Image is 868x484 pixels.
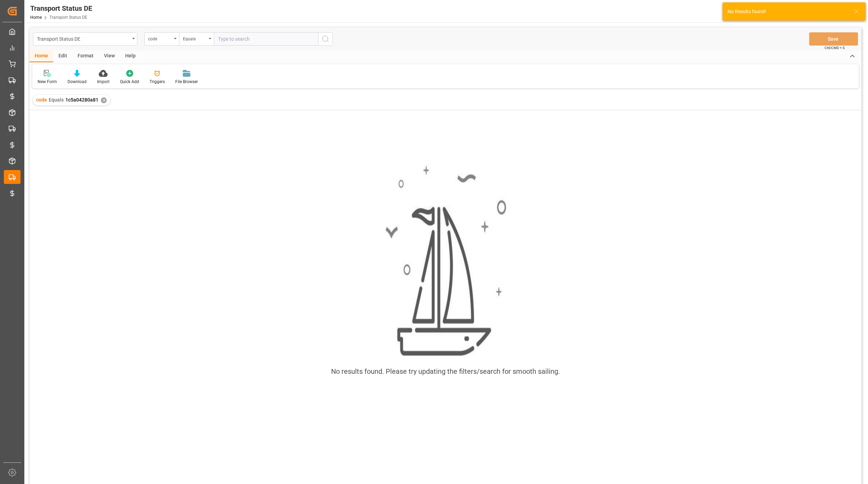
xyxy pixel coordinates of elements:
button: open menu [144,32,179,46]
div: Triggers [150,79,165,85]
a: Home [30,15,42,20]
div: Transport Status DE [37,34,130,43]
div: Home [30,50,53,62]
span: 1c5a04280a81 [65,97,98,103]
div: ✕ [101,97,107,103]
button: search button [318,32,333,46]
div: File Browser [175,79,198,85]
div: New Form [38,79,57,85]
div: Format [72,50,99,62]
span: code [36,97,47,103]
div: No Results found! [728,8,847,15]
button: open menu [179,32,214,46]
div: Import [97,79,110,85]
div: Download [67,79,87,85]
div: No results found. Please try updating the filters/search for smooth sailing. [331,366,560,377]
span: Equals [49,97,64,103]
div: View [99,50,120,62]
div: code [148,34,172,42]
div: Edit [53,50,72,62]
input: Type to search [214,32,318,46]
div: Transport Status DE [30,3,92,14]
div: Help [120,50,141,62]
button: open menu [33,32,137,46]
div: Quick Add [120,79,139,85]
button: Save [809,32,858,46]
span: Ctrl/CMD + S [825,45,845,50]
div: Equals [183,34,207,42]
img: smooth_sailing.jpeg [385,164,506,358]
